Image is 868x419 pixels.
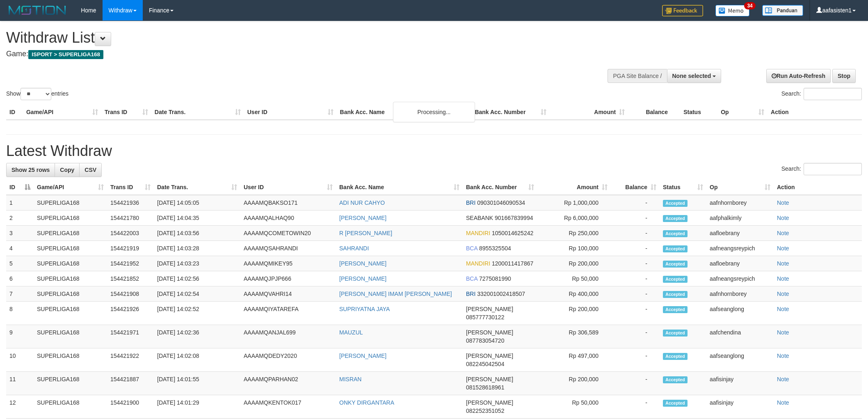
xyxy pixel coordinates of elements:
[466,329,513,336] span: [PERSON_NAME]
[154,286,240,302] td: [DATE] 14:02:54
[767,105,862,120] th: Action
[477,199,525,206] span: Copy 090301046090534 to clipboard
[781,88,862,100] label: Search:
[240,211,336,226] td: AAAAMQALHAQ90
[240,372,336,395] td: AAAAMQPARHAN02
[6,325,34,348] td: 9
[6,211,34,226] td: 2
[663,330,688,337] span: Accepted
[492,260,533,267] span: Copy 1200011417867 to clipboard
[663,291,688,298] span: Accepted
[34,211,107,226] td: SUPERLIGA168
[240,241,336,256] td: AAAAMQSAHRANDI
[662,5,703,16] img: Feedback.jpg
[339,399,394,406] a: ONKY DIRGANTARA
[240,271,336,286] td: AAAAMQJPJP666
[611,302,660,325] td: -
[611,395,660,419] td: -
[706,211,774,226] td: aafphalkimly
[11,167,50,173] span: Show 25 rows
[240,302,336,325] td: AAAAMQIYATAREFA
[466,215,493,221] span: SEABANK
[777,291,789,297] a: Note
[6,88,69,100] label: Show entries
[466,260,490,267] span: MANDIRI
[706,256,774,271] td: aafloebrany
[101,105,151,120] th: Trans ID
[60,167,74,173] span: Copy
[23,105,101,120] th: Game/API
[550,105,628,120] th: Amount
[663,276,688,283] span: Accepted
[6,195,34,211] td: 1
[628,105,680,120] th: Balance
[34,271,107,286] td: SUPERLIGA168
[339,215,386,221] a: [PERSON_NAME]
[777,306,789,312] a: Note
[107,271,154,286] td: 154421852
[706,271,774,286] td: aafneangsreypich
[537,372,611,395] td: Rp 200,000
[495,215,533,221] span: Copy 901667839994 to clipboard
[466,399,513,406] span: [PERSON_NAME]
[706,372,774,395] td: aafisinjay
[537,180,611,195] th: Amount: activate to sort column ascending
[6,395,34,419] td: 12
[107,302,154,325] td: 154421926
[672,73,711,79] span: None selected
[339,199,385,206] a: ADI NUR CAHYO
[154,256,240,271] td: [DATE] 14:03:23
[154,271,240,286] td: [DATE] 14:02:56
[339,245,369,252] a: SAHRANDI
[34,325,107,348] td: SUPERLIGA168
[466,275,477,282] span: BCA
[479,245,511,252] span: Copy 8955325504 to clipboard
[6,372,34,395] td: 11
[107,241,154,256] td: 154421919
[34,241,107,256] td: SUPERLIGA168
[537,395,611,419] td: Rp 50,000
[680,105,717,120] th: Status
[492,230,533,236] span: Copy 1050014625242 to clipboard
[663,306,688,313] span: Accepted
[339,376,361,382] a: MISRAN
[107,395,154,419] td: 154421900
[6,348,34,372] td: 10
[663,376,688,383] span: Accepted
[107,226,154,241] td: 154422003
[611,195,660,211] td: -
[466,291,475,297] span: BRI
[663,353,688,360] span: Accepted
[244,105,337,120] th: User ID
[466,361,504,367] span: Copy 082245042504 to clipboard
[706,348,774,372] td: aafseanglong
[537,325,611,348] td: Rp 306,589
[107,348,154,372] td: 154421922
[715,5,750,16] img: Button%20Memo.svg
[339,230,392,236] a: R [PERSON_NAME]
[466,314,504,321] span: Copy 085777730122 to clipboard
[6,105,23,120] th: ID
[154,241,240,256] td: [DATE] 14:03:28
[706,195,774,211] td: aafnhornborey
[6,286,34,302] td: 7
[663,261,688,268] span: Accepted
[466,199,475,206] span: BRI
[154,302,240,325] td: [DATE] 14:02:52
[744,2,755,9] span: 34
[466,384,504,391] span: Copy 081528618961 to clipboard
[777,353,789,359] a: Note
[706,241,774,256] td: aafneangsreypich
[154,211,240,226] td: [DATE] 14:04:35
[154,226,240,241] td: [DATE] 14:03:56
[537,256,611,271] td: Rp 200,000
[154,195,240,211] td: [DATE] 14:05:05
[107,211,154,226] td: 154421780
[706,395,774,419] td: aafisinjay
[85,167,96,173] span: CSV
[339,275,386,282] a: [PERSON_NAME]
[107,325,154,348] td: 154421971
[6,302,34,325] td: 8
[393,102,475,122] div: Processing...
[240,286,336,302] td: AAAAMQVAHRI14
